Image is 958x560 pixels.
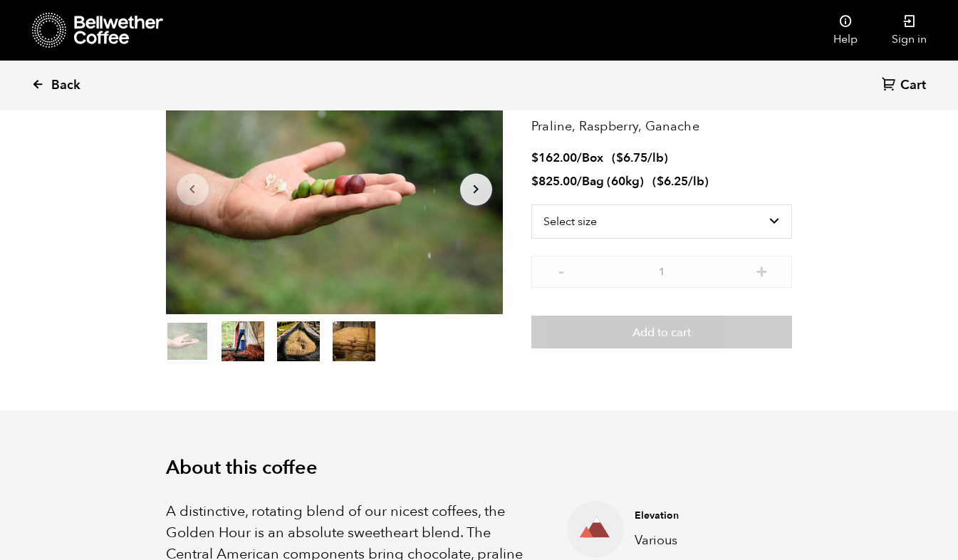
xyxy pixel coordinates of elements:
[616,150,623,166] span: $
[612,150,668,166] span: ( )
[652,173,709,190] span: ( )
[531,173,577,190] bdi: 825.00
[553,263,571,277] button: -
[647,150,664,166] span: /lb
[616,150,647,166] bdi: 6.75
[582,150,603,166] span: Box
[531,88,793,112] h2: Golden Hour Blend
[688,173,704,190] span: /lb
[635,509,771,523] h4: Elevation
[900,77,926,94] span: Cart
[51,77,80,94] span: Back
[531,173,538,190] span: $
[577,150,582,166] span: /
[657,173,664,190] span: $
[582,173,644,190] span: Bag (60kg)
[753,263,771,277] button: +
[531,117,793,136] p: Praline, Raspberry, Ganache
[577,173,582,190] span: /
[531,150,538,166] span: $
[657,173,688,190] bdi: 6.25
[882,76,930,95] a: Cart
[531,316,793,348] button: Add to cart
[531,150,577,166] bdi: 162.00
[635,531,771,550] p: Various
[166,457,793,479] h2: About this coffee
